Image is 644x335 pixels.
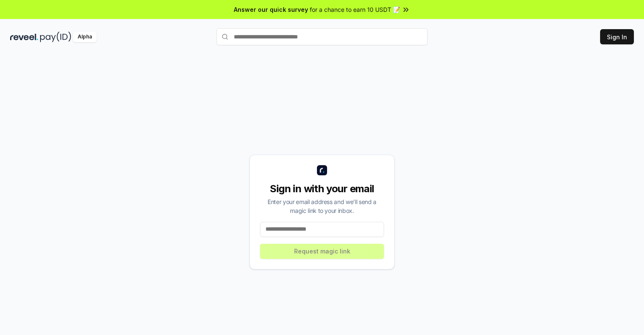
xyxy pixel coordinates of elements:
[600,29,634,44] button: Sign In
[73,32,97,42] div: Alpha
[317,165,327,175] img: logo_small
[10,32,38,42] img: reveel_dark
[234,5,308,14] span: Answer our quick survey
[310,5,400,14] span: for a chance to earn 10 USDT 📝
[260,182,384,196] div: Sign in with your email
[40,32,71,42] img: pay_id
[260,197,384,215] div: Enter your email address and we’ll send a magic link to your inbox.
